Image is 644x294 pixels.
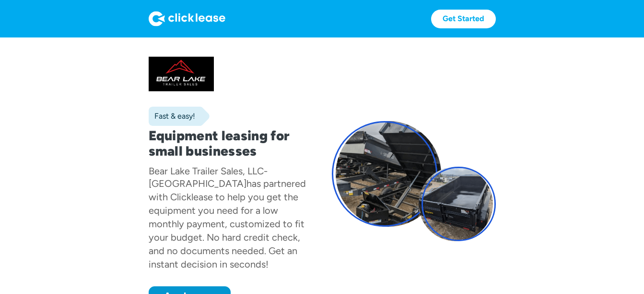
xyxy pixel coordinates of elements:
h1: Equipment leasing for small businesses [149,128,313,159]
div: has partnered with Clicklease to help you get the equipment you need for a low monthly payment, c... [149,178,306,270]
a: Get Started [431,10,496,28]
div: Fast & easy! [149,111,195,121]
div: Bear Lake Trailer Sales, LLC- [GEOGRAPHIC_DATA] [149,165,268,189]
img: Logo [149,11,225,26]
